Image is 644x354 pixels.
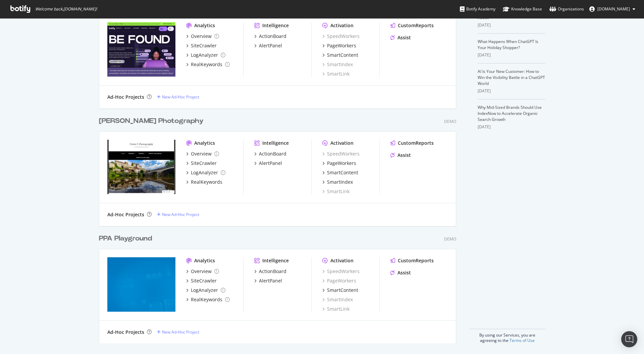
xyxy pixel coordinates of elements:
[157,329,199,335] a: New Ad-Hoc Project
[35,6,97,12] span: Welcome back, [DOMAIN_NAME] !
[398,140,434,146] div: CustomReports
[162,94,199,100] div: New Ad-Hoc Project
[186,287,225,294] a: LogAnalyzer
[327,169,358,176] div: SmartContent
[322,52,358,58] a: SmartContent
[99,116,204,126] div: [PERSON_NAME] Photography
[259,160,282,167] div: AlertPanel
[460,6,495,12] div: Botify Academy
[157,212,199,217] a: New Ad-Hoc Project
[191,277,217,284] div: SiteCrawler
[322,188,350,195] a: SmartLink
[162,212,199,217] div: New Ad-Hoc Project
[262,257,289,264] div: Intelligence
[390,257,434,264] a: CustomReports
[478,88,545,94] div: [DATE]
[191,169,218,176] div: LogAnalyzer
[509,338,535,343] a: Terms of Use
[322,33,360,40] a: SpeedWorkers
[186,277,217,284] a: SiteCrawler
[186,169,225,176] a: LogAnalyzer
[478,69,545,86] a: AI Is Your New Customer: How to Win the Visibility Battle in a ChatGPT World
[99,116,206,126] a: [PERSON_NAME] Photography
[186,268,219,275] a: Overview
[186,179,222,185] a: RealKeywords
[322,268,360,275] div: SpeedWorkers
[259,277,282,284] div: AlertPanel
[322,71,350,77] a: SmartLink
[254,42,282,49] a: AlertPanel
[330,257,354,264] div: Activation
[390,140,434,146] a: CustomReports
[194,140,215,146] div: Analytics
[99,234,152,244] div: PPA Playground
[322,169,358,176] a: SmartContent
[107,329,144,336] div: Ad-Hoc Projects
[503,6,542,12] div: Knowledge Base
[107,94,144,100] div: Ad-Hoc Projects
[194,257,215,264] div: Analytics
[390,152,411,159] a: Assist
[162,329,199,335] div: New Ad-Hoc Project
[191,160,217,167] div: SiteCrawler
[322,277,356,284] a: PageWorkers
[186,160,217,167] a: SiteCrawler
[107,140,175,194] img: Pierre P Photography
[330,140,354,146] div: Activation
[469,329,545,343] div: By using our Services, you are agreeing to the
[398,257,434,264] div: CustomReports
[322,306,350,312] a: SmartLink
[444,236,456,242] div: Demo
[322,150,360,157] a: SpeedWorkers
[478,39,538,50] a: What Happens When ChatGPT Is Your Holiday Shopper?
[259,150,286,157] div: ActionBoard
[254,277,282,284] a: AlertPanel
[397,152,411,159] div: Assist
[99,234,155,244] a: PPA Playground
[107,22,175,77] img: Botify PPA
[186,52,225,58] a: LogAnalyzer
[186,33,219,40] a: Overview
[191,268,212,275] div: Overview
[584,4,641,14] button: [DOMAIN_NAME]
[327,179,353,185] div: SmartIndex
[478,52,545,58] div: [DATE]
[191,287,218,294] div: LogAnalyzer
[478,3,543,20] a: How to Save Hours on Content and Research Workflows with Botify Assist
[191,52,218,58] div: LogAnalyzer
[478,124,545,130] div: [DATE]
[191,33,212,40] div: Overview
[254,150,286,157] a: ActionBoard
[390,34,411,41] a: Assist
[254,268,286,275] a: ActionBoard
[322,179,353,185] a: SmartIndex
[322,61,353,68] a: SmartIndex
[191,296,222,303] div: RealKeywords
[107,257,175,312] img: PPA Playground
[322,287,358,294] a: SmartContent
[444,119,456,124] div: Demo
[186,42,217,49] a: SiteCrawler
[327,52,358,58] div: SmartContent
[186,150,219,157] a: Overview
[478,104,542,122] a: Why Mid-Sized Brands Should Use IndexNow to Accelerate Organic Search Growth
[262,22,289,29] div: Intelligence
[322,160,356,167] a: PageWorkers
[327,160,356,167] div: PageWorkers
[322,296,353,303] a: SmartIndex
[398,22,434,29] div: CustomReports
[262,140,289,146] div: Intelligence
[330,22,354,29] div: Activation
[259,33,286,40] div: ActionBoard
[322,42,356,49] a: PageWorkers
[254,160,282,167] a: AlertPanel
[390,22,434,29] a: CustomReports
[549,6,584,12] div: Organizations
[597,6,630,12] span: pierre.paqueton.gmail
